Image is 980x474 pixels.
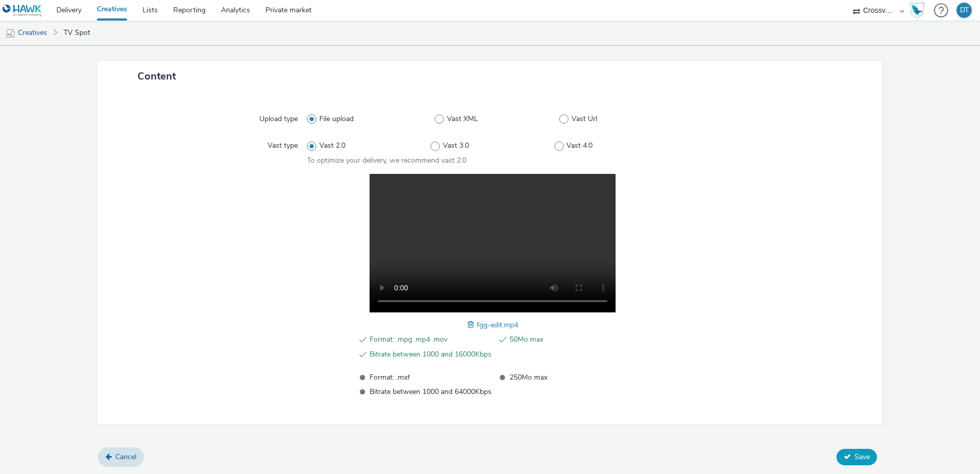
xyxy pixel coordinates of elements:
span: 250Mo max [509,371,631,383]
span: Vast Url [571,114,597,124]
img: Hawk Academy [909,2,925,18]
span: To optimize your delivery, we recommend vast 2.0 [307,155,466,165]
img: mobile [5,28,15,38]
span: Content [137,69,176,83]
span: Vast 2.0 [319,141,345,151]
label: Vast type [263,136,302,151]
span: Cancel [115,452,136,462]
span: Vast XML [447,114,478,124]
span: File upload [319,114,354,124]
img: undefined Logo [3,4,42,17]
span: Bitrate between 1000 and 64000Kbps [370,386,492,398]
button: Save [836,449,877,465]
a: Cancel [98,447,144,467]
a: Hawk Academy [909,2,929,18]
span: Save [854,452,870,462]
label: Upload type [255,110,302,124]
span: Format: .mxf [370,371,492,383]
span: Bitrate between 1000 and 16000Kbps [370,348,492,361]
span: Format: .mpg .mp4 .mov [370,333,492,346]
span: Vast 4.0 [566,141,593,151]
span: fgg-edit.mp4 [477,320,518,330]
div: DT [960,3,969,18]
span: Vast 3.0 [443,141,469,151]
span: 50Mo max [509,333,631,346]
a: TV Spot [58,21,95,45]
